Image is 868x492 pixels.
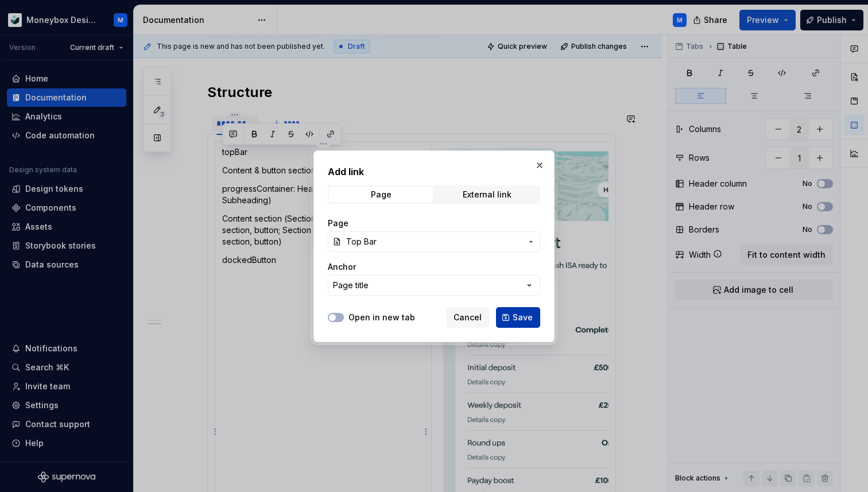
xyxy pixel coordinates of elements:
[371,190,392,199] div: Page
[328,275,540,296] button: Page title
[496,307,540,328] button: Save
[348,312,415,323] label: Open in new tab
[513,312,533,323] span: Save
[463,190,511,199] div: External link
[333,280,369,291] div: Page title
[328,218,348,229] label: Page
[346,236,377,247] span: Top Bar
[328,231,540,252] button: Top Bar
[328,165,540,179] h2: Add link
[454,312,482,323] span: Cancel
[446,307,489,328] button: Cancel
[328,261,356,273] label: Anchor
